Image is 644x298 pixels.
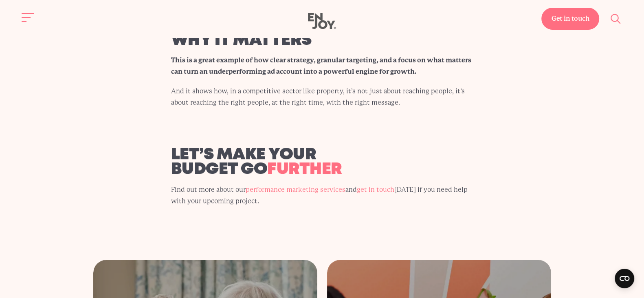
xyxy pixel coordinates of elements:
p: Find out more about our and [DATE] if you need help with your upcoming project. [171,184,473,207]
p: And it shows how, in a competitive sector like property, it’s not just about reaching people, it’... [171,85,473,108]
h2: Let’s make your budget go [171,147,473,177]
button: Open CMP widget [615,269,634,288]
a: Get in touch [541,8,599,30]
button: Site navigation [20,9,37,26]
strong: This is a great example of how clear strategy, granular targeting, and a focus on what matters ca... [171,56,471,75]
h2: Why it matters [171,33,473,48]
a: performance marketing services [246,186,345,193]
span: further [267,162,342,177]
button: Site search [607,10,624,27]
a: get in touch [357,186,394,193]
